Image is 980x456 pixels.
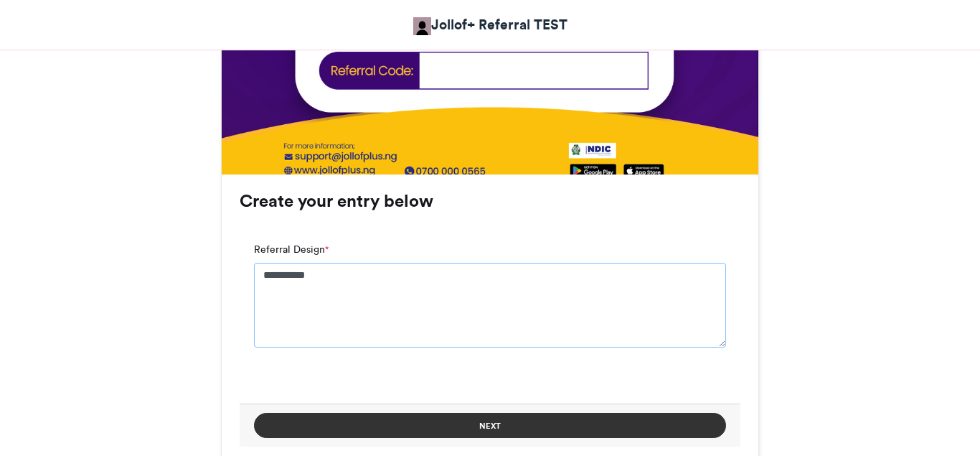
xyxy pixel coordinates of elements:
[240,192,740,210] h3: Create your entry below
[413,14,567,35] a: Jollof+ Referral TEST
[413,17,431,35] img: Jollof+ Referral TEST
[254,413,726,438] button: Next
[420,34,644,55] div: 598699709A
[254,242,329,257] label: Referral Design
